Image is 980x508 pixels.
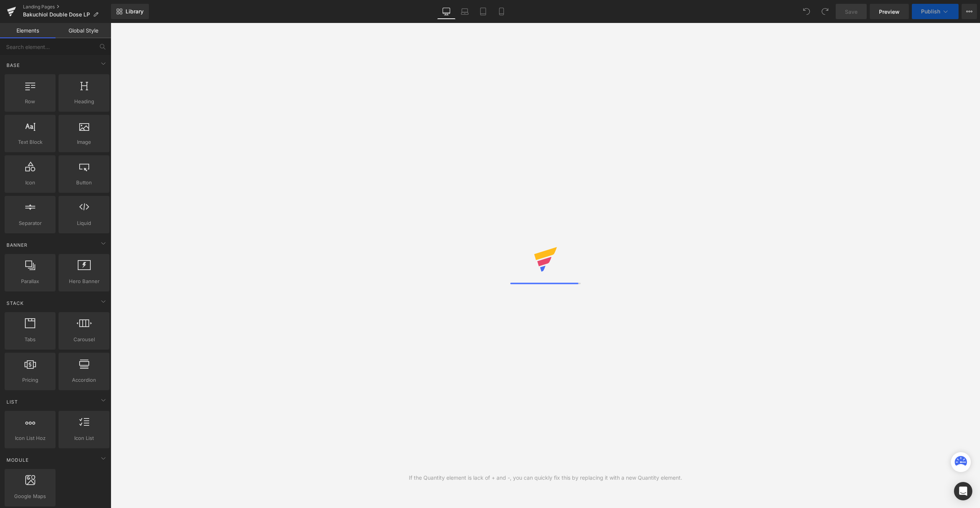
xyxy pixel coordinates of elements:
[879,8,900,16] span: Preview
[61,98,107,106] span: Heading
[6,300,24,307] span: Stack
[7,219,53,227] span: Separator
[6,456,29,464] span: Module
[912,4,959,19] button: Publish
[921,8,940,15] span: Publish
[962,4,977,19] button: More
[870,4,909,19] a: Preview
[7,138,53,146] span: Text Block
[409,474,682,482] div: If the Quantity element is lack of + and -, you can quickly fix this by replacing it with a new Q...
[61,219,107,227] span: Liquid
[6,241,28,249] span: Banner
[61,434,107,442] span: Icon List
[61,138,107,146] span: Image
[111,4,149,19] a: New Library
[61,376,107,384] span: Accordion
[126,8,144,15] span: Library
[61,277,107,285] span: Hero Banner
[492,4,511,19] a: Mobile
[56,23,111,38] a: Global Style
[7,492,53,500] span: Google Maps
[799,4,814,19] button: Undo
[7,277,53,285] span: Parallax
[817,4,833,19] button: Redo
[61,179,107,187] span: Button
[7,98,53,106] span: Row
[7,179,53,187] span: Icon
[474,4,492,19] a: Tablet
[954,482,972,500] div: Open Intercom Messenger
[6,398,19,405] span: List
[7,376,53,384] span: Pricing
[845,8,857,16] span: Save
[23,4,111,10] a: Landing Pages
[23,11,90,18] span: Bakuchiol Double Dose LP
[7,434,53,442] span: Icon List Hoz
[61,335,107,344] span: Carousel
[437,4,456,19] a: Desktop
[456,4,474,19] a: Laptop
[6,62,21,69] span: Base
[7,335,53,344] span: Tabs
